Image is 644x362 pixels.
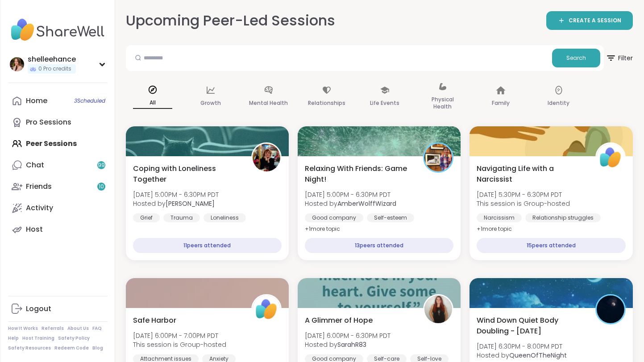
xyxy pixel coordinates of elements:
[166,199,215,208] b: [PERSON_NAME]
[10,57,24,71] img: shelleehance
[337,340,366,349] b: SarahR83
[477,351,567,360] span: Hosted by
[552,49,600,67] button: Search
[477,315,585,337] span: Wind Down Quiet Body Doubling - [DATE]
[8,112,108,133] a: Pro Sessions
[8,335,19,341] a: Help
[8,197,108,219] a: Activity
[42,325,64,332] a: Referrals
[423,94,462,112] p: Physical Health
[477,213,522,222] div: Narcissism
[8,176,108,197] a: Friends10
[305,199,396,208] span: Hosted by
[98,162,105,169] span: 99
[477,163,585,185] span: Navigating Life with a Narcissist
[606,47,633,69] span: Filter
[8,298,108,320] a: Logout
[133,163,241,185] span: Coping with Loneliness Together
[99,183,104,191] span: 10
[597,144,624,171] img: ShareWell
[74,97,105,104] span: 3 Scheduled
[67,325,89,332] a: About Us
[308,98,345,108] p: Relationships
[548,98,569,108] p: Identity
[606,45,633,71] button: Filter
[126,11,335,31] h2: Upcoming Peer-Led Sessions
[305,213,363,222] div: Good company
[305,315,373,326] span: A Glimmer of Hope
[546,11,633,30] a: CREATE A SESSION
[370,98,399,108] p: Life Events
[305,238,453,253] div: 13 peers attended
[92,345,103,351] a: Blog
[253,295,280,323] img: ShareWell
[492,98,510,108] p: Family
[509,351,567,360] b: QueenOfTheNight
[477,199,570,208] span: This session is Group-hosted
[8,90,108,112] a: Home3Scheduled
[133,199,219,208] span: Hosted by
[58,335,90,341] a: Safety Policy
[26,117,71,127] div: Pro Sessions
[424,295,452,323] img: SarahR83
[54,345,89,351] a: Redeem Code
[525,213,601,222] div: Relationship struggles
[8,325,38,332] a: How It Works
[337,199,396,208] b: AmberWolffWizard
[424,144,452,171] img: AmberWolffWizard
[26,182,52,191] div: Friends
[92,325,102,332] a: FAQ
[133,190,219,199] span: [DATE] 5:00PM - 6:30PM PDT
[200,98,221,108] p: Growth
[8,154,108,176] a: Chat99
[26,203,53,213] div: Activity
[305,340,391,349] span: Hosted by
[204,213,246,222] div: Loneliness
[26,96,47,106] div: Home
[569,17,621,25] span: CREATE A SESSION
[26,160,44,170] div: Chat
[26,304,51,314] div: Logout
[477,238,625,253] div: 15 peers attended
[26,225,43,234] div: Host
[477,342,567,351] span: [DATE] 6:30PM - 8:00PM PDT
[8,14,108,46] img: ShareWell Nav Logo
[367,213,414,222] div: Self-esteem
[249,98,288,108] p: Mental Health
[597,295,624,323] img: QueenOfTheNight
[253,144,280,171] img: Judy
[22,335,54,341] a: Host Training
[305,163,413,185] span: Relaxing With Friends: Game Night!
[133,213,160,222] div: Grief
[8,345,51,351] a: Safety Resources
[133,331,226,340] span: [DATE] 6:00PM - 7:00PM PDT
[28,54,76,64] div: shelleehance
[133,97,172,109] p: All
[133,238,282,253] div: 11 peers attended
[305,331,391,340] span: [DATE] 6:00PM - 6:30PM PDT
[305,190,396,199] span: [DATE] 5:00PM - 6:30PM PDT
[8,219,108,240] a: Host
[133,315,176,326] span: Safe Harbor
[163,213,200,222] div: Trauma
[477,190,570,199] span: [DATE] 5:30PM - 6:30PM PDT
[133,340,226,349] span: This session is Group-hosted
[566,54,586,62] span: Search
[38,65,71,73] span: 0 Pro credits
